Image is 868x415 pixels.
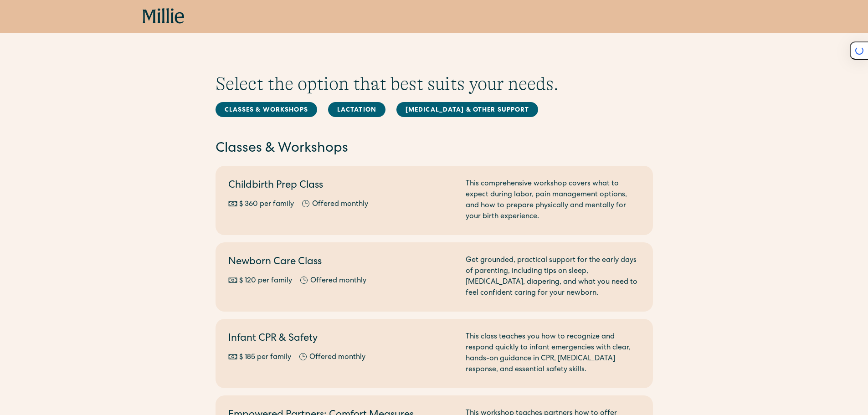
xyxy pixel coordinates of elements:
[216,166,653,235] a: Childbirth Prep Class$ 360 per familyOffered monthlyThis comprehensive workshop covers what to ex...
[396,102,539,117] a: [MEDICAL_DATA] & Other Support
[239,276,292,287] div: $ 120 per family
[309,352,365,363] div: Offered monthly
[216,139,653,159] h2: Classes & Workshops
[239,352,291,363] div: $ 185 per family
[216,242,653,312] a: Newborn Care Class$ 120 per familyOffered monthlyGet grounded, practical support for the early da...
[466,255,640,299] div: Get grounded, practical support for the early days of parenting, including tips on sleep, [MEDICA...
[239,199,294,210] div: $ 360 per family
[216,319,653,388] a: Infant CPR & Safety$ 185 per familyOffered monthlyThis class teaches you how to recognize and res...
[228,179,455,194] h2: Childbirth Prep Class
[228,332,455,347] h2: Infant CPR & Safety
[328,102,385,117] a: Lactation
[312,199,368,210] div: Offered monthly
[310,276,366,287] div: Offered monthly
[466,179,640,222] div: This comprehensive workshop covers what to expect during labor, pain management options, and how ...
[466,332,640,375] div: This class teaches you how to recognize and respond quickly to infant emergencies with clear, han...
[228,255,455,270] h2: Newborn Care Class
[216,102,317,117] a: Classes & Workshops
